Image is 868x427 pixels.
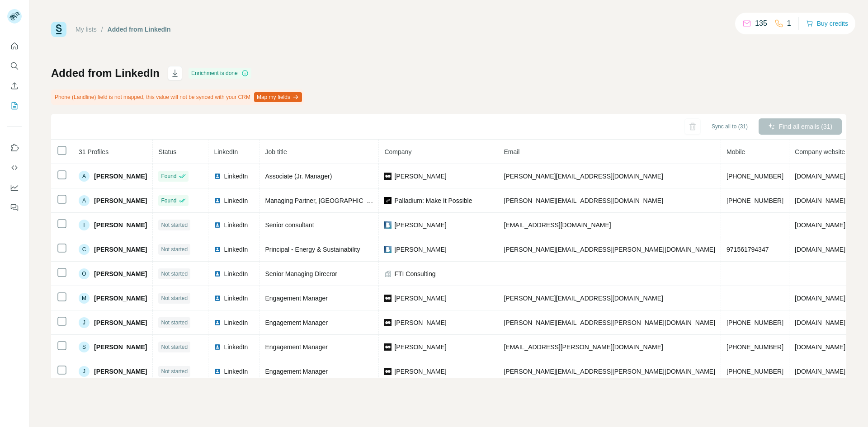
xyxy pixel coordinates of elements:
span: LinkedIn [224,343,248,352]
img: company-logo [384,246,392,253]
span: [PERSON_NAME] [394,294,446,303]
span: [PERSON_NAME] [94,343,147,352]
div: J [79,317,90,328]
button: Quick start [7,38,22,54]
span: Senior consultant [265,221,314,229]
span: LinkedIn [224,367,248,376]
button: Map my fields [254,92,302,102]
span: Not started [161,245,188,253]
span: [PERSON_NAME][EMAIL_ADDRESS][PERSON_NAME][DOMAIN_NAME] [504,319,715,326]
span: [PERSON_NAME] [94,172,147,181]
img: company-logo [384,173,392,180]
div: S [79,342,90,352]
button: Search [7,58,22,74]
span: Associate (Jr. Manager) [265,173,332,180]
span: 31 Profiles [79,148,108,155]
div: C [79,244,90,255]
span: LinkedIn [224,221,248,230]
span: Principal - Energy & Sustainability [265,246,360,253]
span: LinkedIn [224,269,248,278]
span: Company website [795,148,845,155]
span: Mobile [726,148,745,155]
span: [PERSON_NAME] [94,269,147,278]
span: Engagement Manager [265,368,328,375]
button: Buy credits [806,17,848,30]
span: [DOMAIN_NAME] [795,368,845,375]
span: Engagement Manager [265,295,328,302]
span: [PERSON_NAME] [94,245,147,254]
span: [DOMAIN_NAME] [795,197,845,204]
button: My lists [7,98,22,114]
span: [PHONE_NUMBER] [726,173,783,180]
span: Status [158,148,176,155]
div: A [79,171,90,182]
span: [DOMAIN_NAME] [795,343,845,351]
span: LinkedIn [224,294,248,303]
span: [PERSON_NAME] [94,367,147,376]
span: Engagement Manager [265,319,328,326]
img: LinkedIn logo [214,246,221,253]
span: Not started [161,319,188,327]
img: LinkedIn logo [214,173,221,180]
img: LinkedIn logo [214,270,221,277]
span: [PERSON_NAME][EMAIL_ADDRESS][PERSON_NAME][DOMAIN_NAME] [504,246,715,253]
span: [PERSON_NAME][EMAIL_ADDRESS][DOMAIN_NAME] [504,173,663,180]
button: Dashboard [7,179,22,196]
span: [PHONE_NUMBER] [726,197,783,204]
div: Enrichment is done [189,68,251,79]
button: Feedback [7,199,22,216]
div: Added from LinkedIn [108,25,171,34]
span: [PERSON_NAME] [394,172,446,181]
a: My lists [75,26,97,33]
span: Not started [161,221,188,229]
span: Not started [161,270,188,278]
span: [DOMAIN_NAME] [795,173,845,180]
span: Email [504,148,519,155]
button: Use Surfe on LinkedIn [7,140,22,156]
button: Use Surfe API [7,160,22,176]
img: LinkedIn logo [214,368,221,375]
span: Managing Partner, [GEOGRAPHIC_DATA] [265,197,384,204]
span: LinkedIn [224,245,248,254]
span: Sync all to (31) [712,122,748,131]
img: LinkedIn logo [214,221,221,229]
span: LinkedIn [224,318,248,327]
img: company-logo [384,343,392,351]
span: [PERSON_NAME] [394,367,446,376]
img: Surfe Logo [51,22,66,37]
span: Senior Managing Direcror [265,270,337,277]
div: O [79,268,90,279]
span: [PERSON_NAME] [94,221,147,230]
div: Phone (Landline) field is not mapped, this value will not be synced with your CRM [51,89,304,105]
img: LinkedIn logo [214,295,221,302]
span: LinkedIn [224,196,248,205]
span: Not started [161,294,188,302]
span: [PERSON_NAME] [94,294,147,303]
span: [PERSON_NAME] [394,318,446,327]
span: [EMAIL_ADDRESS][DOMAIN_NAME] [504,221,611,229]
span: 971561794347 [726,246,769,253]
span: [DOMAIN_NAME] [795,319,845,326]
span: Palladium: Make It Possible [394,196,472,205]
div: M [79,293,90,304]
img: company-logo [384,295,392,302]
div: I [79,220,90,230]
img: company-logo [384,368,392,375]
span: LinkedIn [214,148,238,155]
span: LinkedIn [224,172,248,181]
span: [PERSON_NAME] [94,196,147,205]
span: [DOMAIN_NAME] [795,221,845,229]
h1: Added from LinkedIn [51,66,160,80]
span: [EMAIL_ADDRESS][PERSON_NAME][DOMAIN_NAME] [504,343,663,351]
span: [PHONE_NUMBER] [726,319,783,326]
img: company-logo [384,319,392,326]
div: J [79,366,90,377]
button: Sync all to (31) [705,120,754,133]
span: [PERSON_NAME][EMAIL_ADDRESS][DOMAIN_NAME] [504,197,663,204]
p: 135 [755,18,767,29]
span: [PERSON_NAME] [394,343,446,352]
span: Job title [265,148,287,155]
span: [PERSON_NAME][EMAIL_ADDRESS][DOMAIN_NAME] [504,295,663,302]
span: [DOMAIN_NAME] [795,246,845,253]
span: Not started [161,343,188,351]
